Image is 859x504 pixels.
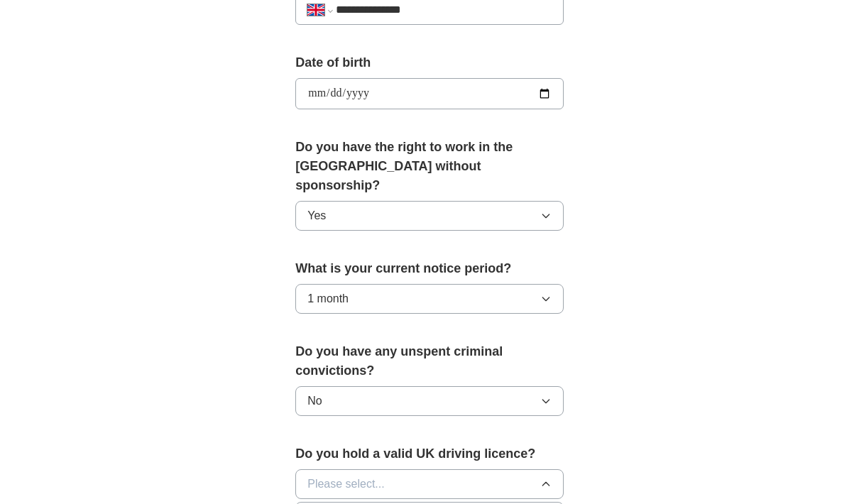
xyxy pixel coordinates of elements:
button: 1 month [295,285,564,314]
span: No [307,393,322,410]
button: Yes [295,202,564,231]
label: Date of birth [295,54,564,73]
button: Please select... [295,470,564,500]
span: Yes [307,208,326,225]
label: Do you hold a valid UK driving licence? [295,445,564,464]
span: 1 month [307,291,349,308]
label: Do you have the right to work in the [GEOGRAPHIC_DATA] without sponsorship? [295,138,564,196]
label: What is your current notice period? [295,260,564,279]
button: No [295,387,564,417]
label: Do you have any unspent criminal convictions? [295,343,564,381]
span: Please select... [307,476,385,493]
